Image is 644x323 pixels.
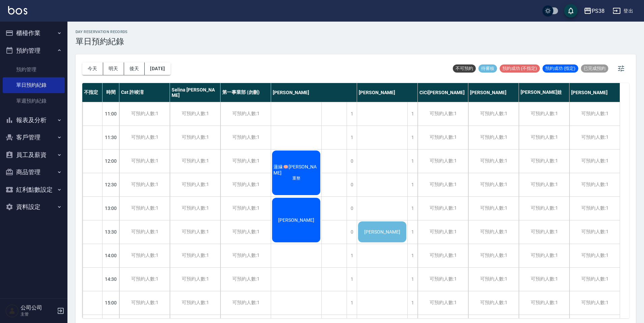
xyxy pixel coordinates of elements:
div: 可預約人數:1 [418,291,468,315]
div: 時間 [103,83,119,102]
div: 可預約人數:1 [119,173,170,196]
div: 1 [407,244,417,267]
img: Logo [8,6,27,15]
div: 可預約人數:1 [170,173,220,196]
div: 可預約人數:1 [221,102,271,126]
div: 可預約人數:1 [468,220,519,244]
button: PS38 [581,4,607,18]
span: 蓮緣🪷[PERSON_NAME] [272,164,320,176]
div: 0 [347,150,357,173]
div: 1 [407,291,417,315]
div: 1 [347,291,357,315]
div: 可預約人數:1 [519,126,569,149]
div: 1 [407,102,417,126]
div: 可預約人數:1 [468,126,519,149]
div: 可預約人數:1 [519,173,569,196]
div: 可預約人數:1 [519,268,569,291]
h3: 單日預約紀錄 [76,37,128,46]
div: 1 [347,268,357,291]
div: 0 [347,220,357,244]
h2: day Reservation records [76,30,128,34]
div: 可預約人數:1 [569,291,620,315]
div: 13:00 [103,196,119,220]
div: 可預約人數:1 [418,126,468,149]
div: 1 [407,150,417,173]
div: 1 [407,220,417,244]
h5: 公司公司 [21,304,55,311]
span: 預約成功 (不指定) [500,65,540,72]
div: 可預約人數:1 [468,197,519,220]
div: 可預約人數:1 [569,220,620,244]
div: PS38 [592,7,605,15]
div: 可預約人數:1 [170,244,220,267]
div: 可預約人數:1 [519,197,569,220]
div: 可預約人數:1 [418,102,468,126]
button: 後天 [124,62,145,75]
div: 可預約人數:1 [221,173,271,196]
button: 明天 [103,62,124,75]
div: Cat 許竣淯 [119,83,170,102]
div: [PERSON_NAME] [468,83,519,102]
div: 可預約人數:1 [519,102,569,126]
div: 可預約人數:1 [221,220,271,244]
a: 單週預約紀錄 [3,93,65,109]
button: 紅利點數設定 [3,181,65,198]
div: 可預約人數:1 [221,126,271,149]
div: 可預約人數:1 [569,102,620,126]
div: 1 [347,102,357,126]
div: 0 [347,173,357,196]
button: 報表及分析 [3,111,65,129]
div: 可預約人數:1 [519,291,569,315]
div: 可預約人數:1 [418,173,468,196]
div: 可預約人數:1 [119,197,170,220]
div: 可預約人數:1 [468,102,519,126]
button: 資料設定 [3,198,65,216]
div: 可預約人數:1 [119,150,170,173]
div: 可預約人數:1 [418,220,468,244]
div: 可預約人數:1 [519,220,569,244]
button: save [564,4,578,18]
span: [PERSON_NAME] [277,217,316,223]
div: 可預約人數:1 [221,268,271,291]
div: 可預約人數:1 [569,268,620,291]
div: 1 [347,244,357,267]
span: 重整 [291,176,302,181]
div: 1 [347,126,357,149]
div: 可預約人數:1 [170,291,220,315]
div: 1 [407,126,417,149]
div: 可預約人數:1 [569,173,620,196]
div: 13:30 [103,220,119,244]
div: 可預約人數:1 [221,150,271,173]
div: 可預約人數:1 [119,102,170,126]
div: 可預約人數:1 [468,244,519,267]
div: [PERSON_NAME] [357,83,418,102]
div: CiCi[PERSON_NAME] [418,83,468,102]
div: 可預約人數:1 [119,291,170,315]
div: 可預約人數:1 [519,244,569,267]
div: 1 [407,268,417,291]
div: 可預約人數:1 [221,244,271,267]
div: 1 [407,197,417,220]
p: 主管 [21,311,55,317]
div: 可預約人數:1 [468,268,519,291]
span: 已完成預約 [581,65,608,72]
div: 可預約人數:1 [170,102,220,126]
div: 11:30 [103,126,119,149]
button: 商品管理 [3,163,65,181]
button: 員工及薪資 [3,146,65,164]
div: 可預約人數:1 [221,197,271,220]
div: 可預約人數:1 [221,291,271,315]
div: [PERSON_NAME] [569,83,620,102]
div: 可預約人數:1 [119,268,170,291]
div: 可預約人數:1 [418,197,468,220]
div: 可預約人數:1 [119,220,170,244]
div: 可預約人數:1 [119,126,170,149]
span: 不可預約 [453,65,476,72]
div: 可預約人數:1 [418,244,468,267]
div: 15:00 [103,291,119,315]
div: 可預約人數:1 [569,126,620,149]
a: 預約管理 [3,62,65,77]
div: 可預約人數:1 [468,173,519,196]
button: [DATE] [145,62,170,75]
div: 可預約人數:1 [418,150,468,173]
